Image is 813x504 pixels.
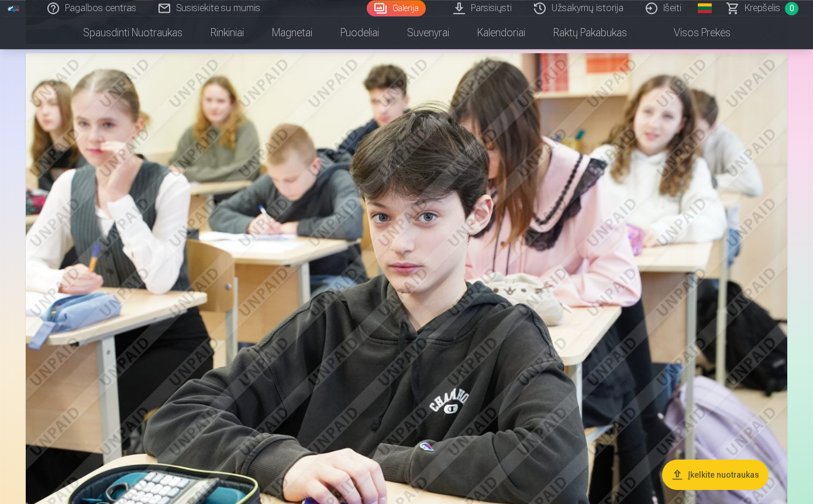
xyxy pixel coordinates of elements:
[69,16,197,49] a: Spausdinti nuotraukas
[393,16,463,49] a: Suvenyrai
[326,16,393,49] a: Puodeliai
[463,16,539,49] a: Kalendoriai
[8,5,20,12] img: /fa5
[641,16,745,49] a: Visos prekės
[745,1,780,15] span: Krepšelis
[785,2,798,15] span: 0
[539,16,641,49] a: Raktų pakabukas
[258,16,326,49] a: Magnetai
[197,16,258,49] a: Rinkiniai
[662,460,769,490] button: Įkelkite nuotraukas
